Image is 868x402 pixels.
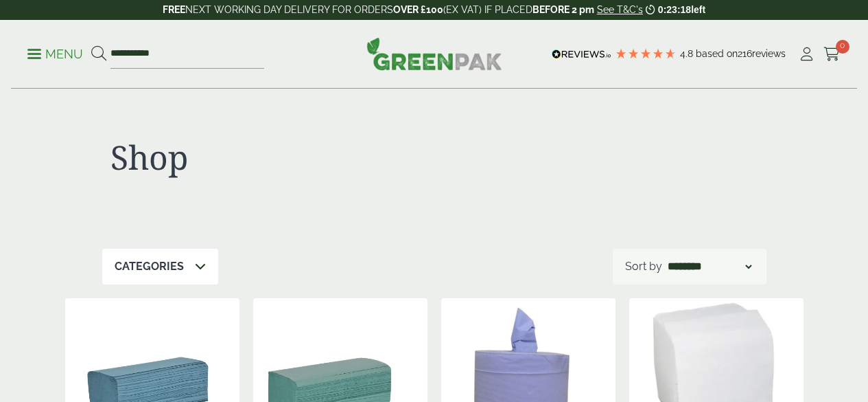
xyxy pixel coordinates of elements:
[393,4,443,15] strong: OVER £100
[823,47,841,61] i: Cart
[163,4,185,15] strong: FREE
[110,137,426,177] h1: Shop
[696,48,738,59] span: Based on
[823,44,841,65] a: 0
[658,4,691,15] span: 0:23:18
[532,4,594,15] strong: BEFORE 2 pm
[615,47,677,60] div: 4.79 Stars
[836,40,849,54] span: 0
[115,258,184,275] p: Categories
[691,4,705,15] span: left
[27,46,83,60] a: Menu
[552,49,611,59] img: REVIEWS.io
[27,46,83,63] p: Menu
[738,48,752,59] span: 216
[665,258,754,275] select: Shop order
[752,48,786,59] span: reviews
[625,258,662,275] p: Sort by
[798,47,815,61] i: My Account
[597,4,643,15] a: See T&C's
[680,48,696,59] span: 4.8
[366,37,502,70] img: GreenPak Supplies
